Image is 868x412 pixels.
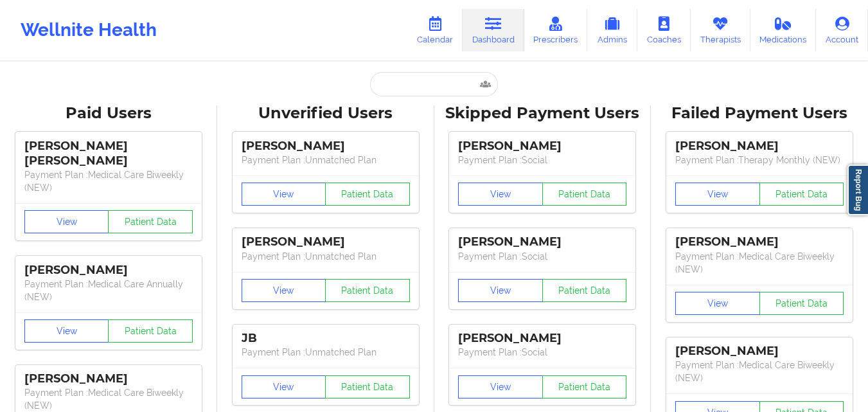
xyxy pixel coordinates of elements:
button: View [458,183,543,206]
button: View [242,279,326,302]
button: Patient Data [759,183,844,206]
div: JB [242,331,410,346]
div: [PERSON_NAME] [PERSON_NAME] [24,139,193,168]
button: Patient Data [542,375,627,399]
a: Calendar [407,9,463,51]
div: [PERSON_NAME] [458,331,626,346]
button: View [458,375,543,399]
a: Report Bug [847,165,868,215]
div: Paid Users [9,103,208,123]
div: [PERSON_NAME] [242,139,410,154]
button: View [242,183,326,206]
button: View [675,183,760,206]
a: Dashboard [463,9,524,51]
div: [PERSON_NAME] [675,235,844,249]
button: Patient Data [542,183,627,206]
p: Payment Plan : Medical Care Biweekly (NEW) [24,168,193,194]
a: Admins [587,9,637,51]
div: [PERSON_NAME] [458,235,626,249]
p: Payment Plan : Social [458,346,626,359]
p: Payment Plan : Unmatched Plan [242,154,410,166]
div: Skipped Payment Users [443,103,642,123]
p: Payment Plan : Social [458,250,626,263]
button: Patient Data [325,183,410,206]
button: View [242,375,326,399]
div: [PERSON_NAME] [675,344,844,359]
button: View [458,279,543,302]
button: Patient Data [325,375,410,399]
p: Payment Plan : Medical Care Annually (NEW) [24,278,193,303]
div: [PERSON_NAME] [242,235,410,249]
p: Payment Plan : Medical Care Biweekly (NEW) [675,250,844,276]
button: Patient Data [542,279,627,302]
div: [PERSON_NAME] [24,372,193,386]
a: Prescribers [524,9,588,51]
div: [PERSON_NAME] [24,263,193,278]
button: Patient Data [325,279,410,302]
button: View [24,319,109,343]
button: View [24,210,109,233]
a: Medications [750,9,817,51]
p: Payment Plan : Medical Care Biweekly (NEW) [675,359,844,384]
button: Patient Data [759,292,844,315]
p: Payment Plan : Unmatched Plan [242,346,410,359]
div: [PERSON_NAME] [458,139,626,154]
p: Payment Plan : Social [458,154,626,166]
p: Payment Plan : Therapy Monthly (NEW) [675,154,844,166]
p: Payment Plan : Medical Care Biweekly (NEW) [24,386,193,412]
p: Payment Plan : Unmatched Plan [242,250,410,263]
div: Unverified Users [226,103,425,123]
div: [PERSON_NAME] [675,139,844,154]
a: Coaches [637,9,691,51]
div: Failed Payment Users [660,103,859,123]
button: View [675,292,760,315]
button: Patient Data [108,210,193,233]
a: Therapists [691,9,750,51]
a: Account [816,9,868,51]
button: Patient Data [108,319,193,343]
